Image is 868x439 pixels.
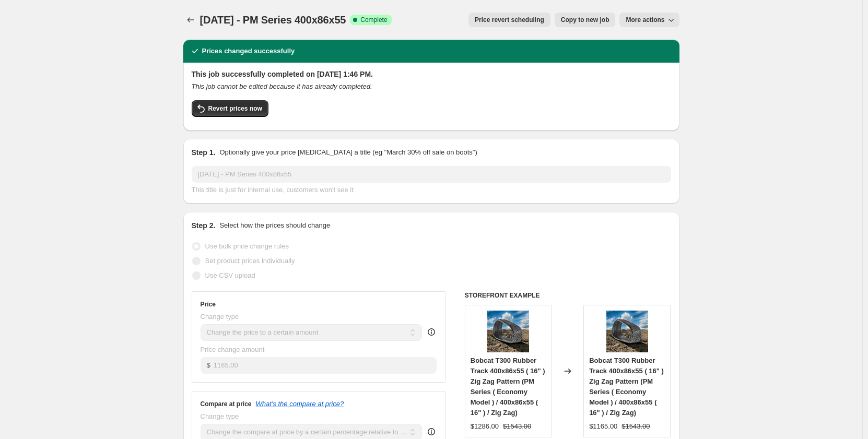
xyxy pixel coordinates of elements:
span: Use bulk price change rules [205,242,289,250]
span: Set product prices individually [205,257,295,265]
button: Price revert scheduling [468,13,550,27]
h3: Price [201,300,216,309]
h2: This job successfully completed on [DATE] 1:46 PM. [192,69,671,79]
span: Complete [360,16,387,24]
button: Price change jobs [183,13,198,27]
span: Use CSV upload [205,271,255,279]
span: Bobcat T300 Rubber Track 400x86x55 ( 16" ) Zig Zag Pattern (PM Series ( Economy Model ) / 400x86x... [589,357,664,417]
span: [DATE] - PM Series 400x86x55 [200,14,346,26]
span: Change type [201,412,239,420]
button: Copy to new job [555,13,616,27]
span: Bobcat T300 Rubber Track 400x86x55 ( 16" ) Zig Zag Pattern (PM Series ( Economy Model ) / 400x86x... [471,357,545,417]
input: 80.00 [214,357,437,374]
h2: Step 2. [192,220,216,231]
span: Copy to new job [561,16,609,24]
img: bobcat-rubber-track-bobcat-t300-rubber-track-400x86x55-16-zig-zag-pattern-45584378036540_80x.png [606,311,648,352]
h2: Step 1. [192,147,216,158]
span: Change type [201,313,239,321]
p: Select how the prices should change [219,220,330,231]
div: help [426,327,437,337]
div: $1286.00 [471,421,499,432]
p: Optionally give your price [MEDICAL_DATA] a title (eg "March 30% off sale on boots") [219,147,477,158]
button: What's the compare at price? [256,400,344,408]
div: help [426,426,437,437]
h6: STOREFRONT EXAMPLE [465,291,671,300]
span: Price revert scheduling [475,16,544,24]
strike: $1543.00 [621,421,650,432]
button: Revert prices now [192,100,268,117]
img: bobcat-rubber-track-bobcat-t300-rubber-track-400x86x55-16-zig-zag-pattern-45584378036540_80x.png [487,311,529,352]
div: $1165.00 [589,421,617,432]
i: This job cannot be edited because it has already completed. [192,82,372,90]
strike: $1543.00 [503,421,531,432]
span: More actions [626,16,664,24]
button: More actions [619,13,679,27]
span: Revert prices now [208,104,262,113]
span: $ [207,361,210,369]
span: Price change amount [201,346,265,353]
h2: Prices changed successfully [202,46,295,56]
input: 30% off holiday sale [192,166,671,183]
span: This title is just for internal use, customers won't see it [192,186,354,194]
h3: Compare at price [201,400,252,408]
